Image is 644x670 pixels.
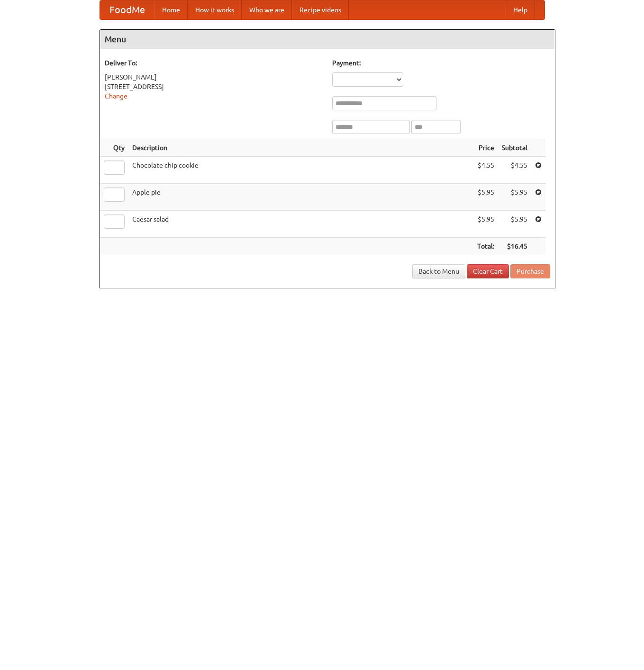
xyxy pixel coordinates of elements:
[105,92,127,100] a: Change
[498,157,531,184] td: $4.55
[188,0,242,19] a: How it works
[128,184,473,211] td: Apple pie
[128,139,473,157] th: Description
[473,157,498,184] td: $4.55
[242,0,292,19] a: Who we are
[100,139,128,157] th: Qty
[498,238,531,255] th: $16.45
[128,157,473,184] td: Chocolate chip cookie
[498,211,531,238] td: $5.95
[473,184,498,211] td: $5.95
[412,264,465,278] a: Back to Menu
[100,30,555,49] h4: Menu
[128,211,473,238] td: Caesar salad
[473,238,498,255] th: Total:
[292,0,349,19] a: Recipe videos
[105,58,323,68] h5: Deliver To:
[498,184,531,211] td: $5.95
[473,139,498,157] th: Price
[510,264,550,278] button: Purchase
[154,0,188,19] a: Home
[467,264,509,278] a: Clear Cart
[506,0,535,19] a: Help
[332,58,550,68] h5: Payment:
[105,82,323,91] div: [STREET_ADDRESS]
[105,72,323,82] div: [PERSON_NAME]
[498,139,531,157] th: Subtotal
[100,0,154,19] a: FoodMe
[473,211,498,238] td: $5.95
